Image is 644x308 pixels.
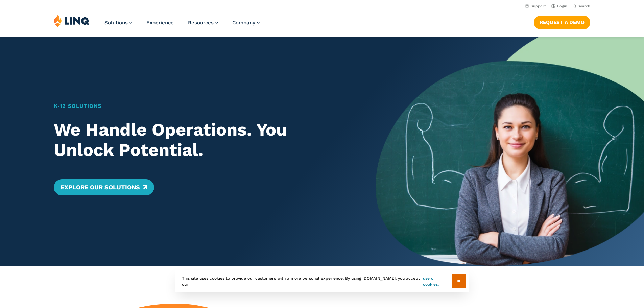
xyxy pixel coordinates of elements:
[551,4,567,8] a: Login
[534,16,590,29] a: Request a Demo
[573,4,590,9] button: Open Search Bar
[54,120,350,160] h2: We Handle Operations. You Unlock Potential.
[534,14,590,29] nav: Button Navigation
[188,20,218,26] a: Resources
[104,14,260,37] nav: Primary Navigation
[232,20,255,26] span: Company
[525,4,546,8] a: Support
[188,20,214,26] span: Resources
[104,20,132,26] a: Solutions
[54,102,350,110] h1: K‑12 Solutions
[54,179,154,195] a: Explore Our Solutions
[54,14,90,27] img: LINQ | K‑12 Software
[175,270,469,292] div: This site uses cookies to provide our customers with a more personal experience. By using [DOMAIN...
[104,20,128,26] span: Solutions
[578,4,590,8] span: Search
[146,20,174,26] a: Experience
[423,275,452,287] a: use of cookies.
[376,37,644,266] img: Home Banner
[232,20,260,26] a: Company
